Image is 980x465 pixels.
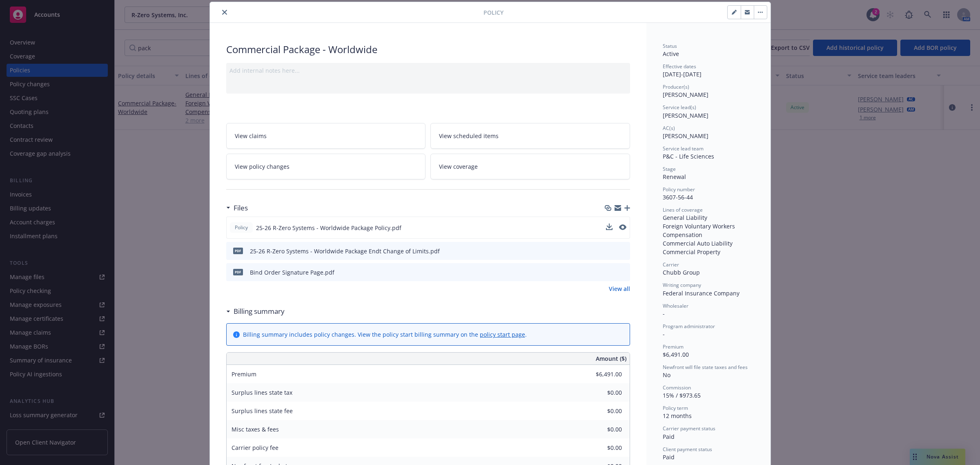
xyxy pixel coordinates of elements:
span: Newfront will file state taxes and fees [663,364,748,371]
span: Paid [663,433,675,440]
span: View coverage [439,162,478,171]
a: View coverage [430,154,630,179]
span: 12 months [663,412,692,420]
input: 0.00 [574,405,627,417]
button: preview file [619,224,626,230]
button: preview file [619,224,626,232]
span: Wholesaler [663,302,688,309]
span: Chubb Group [663,268,700,276]
input: 0.00 [574,423,627,436]
div: 25-26 R-Zero Systems - Worldwide Package Endt Change of Limits.pdf [250,247,440,255]
a: View scheduled items [430,123,630,149]
span: P&C - Life Sciences [663,152,714,160]
span: Carrier policy fee [232,444,278,452]
span: Premium [663,343,684,350]
span: Policy term [663,405,688,411]
span: Commission [663,384,691,391]
span: No [663,371,670,379]
span: Status [663,42,677,49]
span: [PERSON_NAME] [663,91,708,98]
span: Writing company [663,282,701,288]
button: preview file [619,268,627,277]
h3: Billing summary [234,306,285,317]
span: pdf [233,248,243,254]
button: download file [606,224,612,230]
span: pdf [233,269,243,275]
span: Active [663,50,679,58]
a: View claims [226,123,426,149]
span: - [663,310,665,317]
span: Premium [232,370,256,378]
span: View scheduled items [439,132,499,140]
span: Service lead team [663,145,704,152]
span: Service lead(s) [663,104,696,111]
span: $6,491.00 [663,351,689,358]
div: Add internal notes here... [229,66,627,75]
span: Policy [233,224,249,231]
span: - [663,330,665,338]
span: Paid [663,453,675,461]
div: Foreign Voluntary Workers Compensation [663,222,754,239]
a: View all [609,284,630,293]
h3: Files [234,203,248,213]
div: General Liability [663,213,754,222]
span: Stage [663,165,676,172]
span: Producer(s) [663,83,689,90]
button: close [220,7,229,17]
span: Lines of coverage [663,206,703,213]
span: Misc taxes & fees [232,425,279,433]
span: [PERSON_NAME] [663,112,708,119]
span: Program administrator [663,323,715,330]
div: Bind Order Signature Page.pdf [250,268,334,277]
span: Amount ($) [596,354,626,363]
button: download file [606,224,612,232]
button: download file [606,247,613,255]
button: preview file [619,247,627,255]
span: Policy [483,8,503,17]
input: 0.00 [574,368,627,380]
button: download file [606,268,613,277]
span: 3607-56-44 [663,193,693,201]
span: Surplus lines state tax [232,389,292,396]
span: Carrier payment status [663,425,715,432]
span: 15% / $973.65 [663,391,701,399]
span: AC(s) [663,125,675,132]
span: [PERSON_NAME] [663,132,708,140]
div: Files [226,203,248,213]
input: 0.00 [574,387,627,399]
div: Billing summary includes policy changes. View the policy start billing summary on the . [243,330,527,339]
span: Renewal [663,173,686,181]
span: Federal Insurance Company [663,289,739,297]
span: View policy changes [235,162,290,171]
a: policy start page [480,331,525,338]
span: View claims [235,132,267,140]
span: 25-26 R-Zero Systems - Worldwide Package Policy.pdf [256,224,401,232]
span: Policy number [663,186,695,193]
div: Commercial Package - Worldwide [226,42,630,56]
span: Effective dates [663,63,696,70]
div: Commercial Property [663,248,754,256]
input: 0.00 [574,442,627,454]
div: [DATE] - [DATE] [663,63,754,78]
div: Commercial Auto Liability [663,239,754,248]
a: View policy changes [226,154,426,179]
span: Carrier [663,261,679,268]
span: Client payment status [663,446,712,453]
div: Billing summary [226,306,285,317]
span: Surplus lines state fee [232,407,293,415]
